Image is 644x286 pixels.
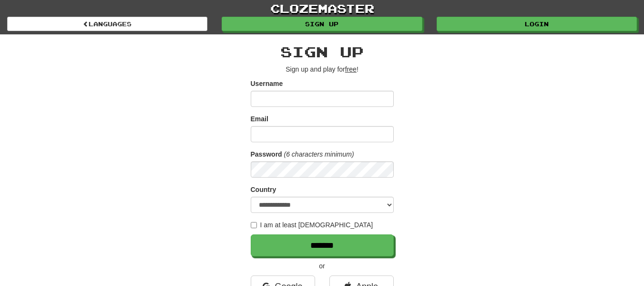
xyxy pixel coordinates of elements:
[251,79,283,88] label: Username
[251,114,268,124] label: Email
[251,64,394,74] p: Sign up and play for !
[437,17,637,31] a: Login
[251,44,394,60] h2: Sign up
[222,17,422,31] a: Sign up
[7,17,207,31] a: Languages
[284,150,354,158] em: (6 characters minimum)
[251,149,282,159] label: Password
[345,65,357,73] u: free
[251,220,373,230] label: I am at least [DEMOGRAPHIC_DATA]
[251,185,276,194] label: Country
[251,222,257,228] input: I am at least [DEMOGRAPHIC_DATA]
[251,261,394,271] p: or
